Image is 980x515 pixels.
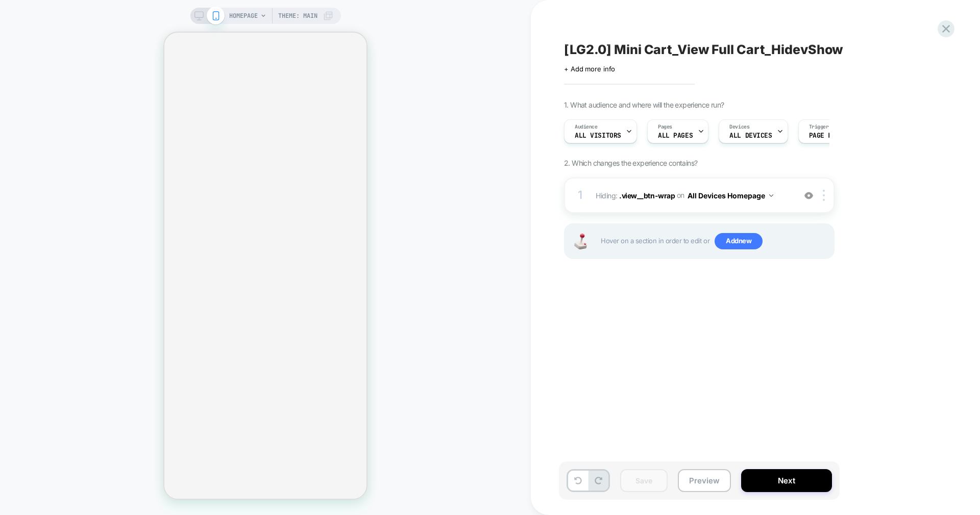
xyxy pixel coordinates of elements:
[601,233,828,249] span: Hover on a section in order to edit or
[809,132,844,139] span: Page Load
[658,123,672,131] span: Pages
[229,8,258,24] span: HOMEPAGE
[619,191,675,199] span: .view__btn-wrap
[596,188,790,203] span: Hiding :
[688,188,773,203] button: All Devices Homepage
[564,159,697,167] span: 2. Which changes the experience contains?
[741,469,832,492] button: Next
[658,132,693,139] span: ALL PAGES
[564,65,615,73] span: + Add more info
[278,8,317,24] span: Theme: MAIN
[564,42,843,57] span: [LG2.0] Mini Cart_View Full Cart_HidevShow
[804,191,813,200] img: crossed eye
[809,123,829,131] span: Trigger
[575,123,598,131] span: Audience
[564,100,724,109] span: 1. What audience and where will the experience run?
[575,185,585,205] div: 1
[678,469,731,492] button: Preview
[620,469,668,492] button: Save
[823,190,825,201] img: close
[769,194,773,197] img: down arrow
[677,189,684,201] span: on
[575,132,621,139] span: All Visitors
[729,123,749,131] span: Devices
[729,132,772,139] span: ALL DEVICES
[715,233,763,249] span: Add new
[570,234,591,249] img: Joystick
